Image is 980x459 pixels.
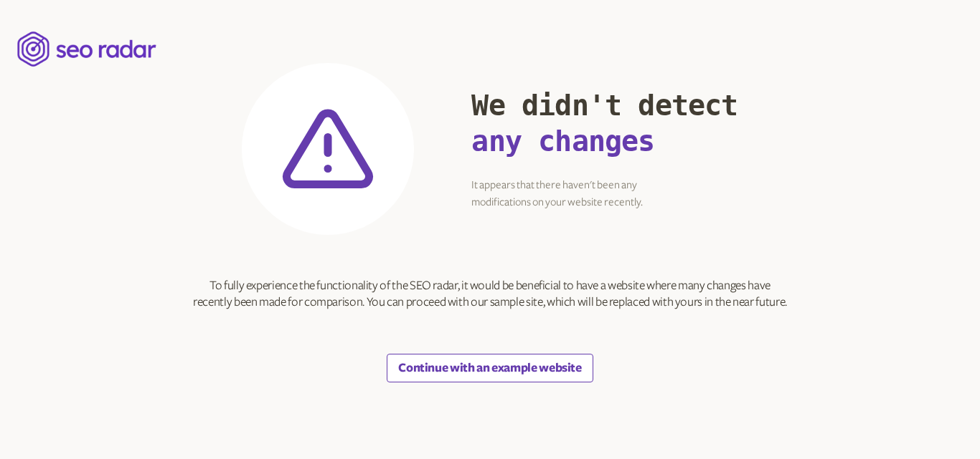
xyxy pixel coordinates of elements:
h2: It appears that there haven't been any modifications on your website recently. [471,176,738,211]
h1: We didn't detect [471,87,738,159]
p: To fully experience the functionality of the SEO radar, it would be beneficial to have a website ... [193,278,787,311]
button: Continue with an example website [387,354,593,382]
span: any changes [471,125,654,158]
